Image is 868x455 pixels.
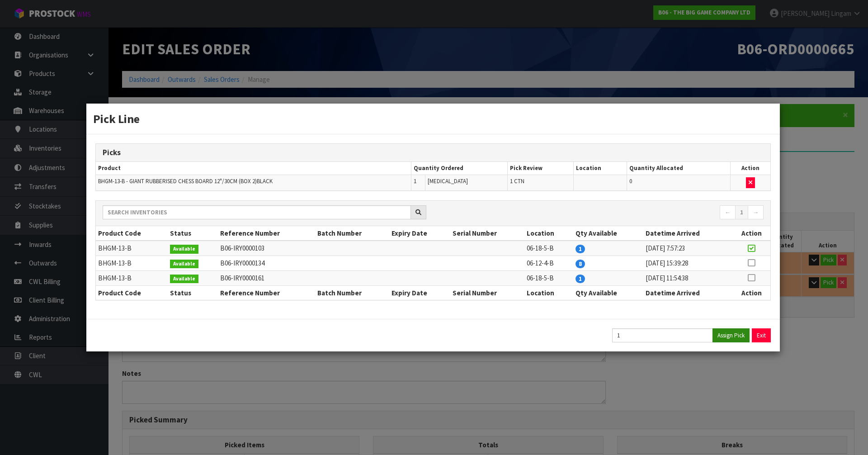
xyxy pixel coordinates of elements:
span: 1 CTN [510,177,524,185]
input: Search inventories [103,205,411,219]
th: Reference Number [218,226,316,241]
a: 1 [735,205,748,220]
th: Quantity Ordered [411,162,508,175]
td: BHGM-13-B [96,241,168,256]
span: [MEDICAL_DATA] [428,177,468,185]
th: Action [730,162,770,175]
th: Location [574,162,627,175]
th: Reference Number [218,285,316,300]
th: Product Code [96,285,168,300]
h3: Picks [103,148,764,157]
td: 06-12-4-B [524,256,573,271]
td: BHGM-13-B [96,256,168,271]
button: Exit [752,328,771,342]
td: B06-IRY0000134 [218,256,316,271]
th: Status [168,285,217,300]
td: 06-18-5-B [524,270,573,285]
th: Serial Number [450,285,524,300]
span: 8 [576,260,585,268]
th: Batch Number [315,226,389,241]
a: ← [720,205,736,220]
th: Batch Number [315,285,389,300]
span: Available [170,245,198,254]
th: Location [524,226,573,241]
th: Product Code [96,226,168,241]
input: Quantity Picked [612,328,713,342]
a: → [748,205,764,220]
td: [DATE] 11:54:38 [643,270,732,285]
td: B06-IRY0000161 [218,270,316,285]
th: Datetime Arrived [643,226,732,241]
h3: Pick Line [93,110,773,127]
td: B06-IRY0000103 [218,241,316,256]
td: BHGM-13-B [96,270,168,285]
td: [DATE] 15:39:28 [643,256,732,271]
th: Pick Review [507,162,573,175]
th: Status [168,226,217,241]
th: Action [732,226,770,241]
button: Assign Pick [712,328,750,342]
th: Serial Number [450,226,524,241]
nav: Page navigation [440,205,764,221]
span: BHGM-13-B - GIANT RUBBERISED CHESS BOARD 12"/30CM (BOX 2)BLACK [98,177,273,185]
th: Product [96,162,411,175]
td: 06-18-5-B [524,241,573,256]
th: Quantity Allocated [627,162,730,175]
span: 1 [576,245,585,253]
th: Expiry Date [389,285,450,300]
th: Location [524,285,573,300]
th: Expiry Date [389,226,450,241]
th: Datetime Arrived [643,285,732,300]
span: Available [170,260,198,269]
th: Qty Available [573,285,643,300]
span: 1 [414,177,416,185]
span: 1 [576,275,585,283]
th: Qty Available [573,226,643,241]
td: [DATE] 7:57:23 [643,241,732,256]
th: Action [732,285,770,300]
span: 0 [629,177,632,185]
span: Available [170,275,198,284]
